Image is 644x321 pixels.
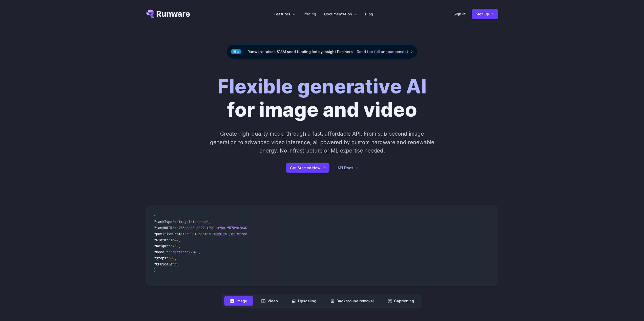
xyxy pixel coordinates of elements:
span: 1344 [170,238,178,242]
span: , [199,250,201,254]
a: Sign in [453,11,466,17]
span: 768 [172,244,178,248]
a: Blog [365,11,373,17]
span: 5 [176,262,178,266]
label: Documentation [324,11,357,17]
span: : [174,226,176,230]
span: } [154,268,156,273]
span: : [168,250,170,254]
label: Features [274,11,295,17]
span: "width" [154,238,168,242]
span: "steps" [154,256,168,260]
span: 40 [170,256,174,260]
span: "taskType" [154,219,174,224]
span: "CFGScale" [154,262,174,266]
a: Go to / [146,10,190,18]
span: : [174,262,176,266]
span: : [168,238,170,242]
span: "7f3ebcb6-b897-49e1-b98c-f5789d2d40d7" [176,226,253,230]
strong: Flexible generative AI [218,75,427,98]
span: : [186,232,189,236]
span: "Futuristic stealth jet streaking through a neon-lit cityscape with glowing purple exhaust" [189,232,373,236]
span: : [168,256,170,260]
span: , [209,219,211,224]
span: , [178,244,180,248]
a: Get Started Now [286,163,329,173]
h1: for image and video [218,75,427,121]
span: "model" [154,250,168,254]
span: { [154,213,156,218]
p: Create high-quality media through a fast, affordable API. From sub-second image generation to adv... [209,130,435,155]
span: "height" [154,244,170,248]
span: , [178,238,180,242]
button: Image [224,296,253,306]
a: API Docs [338,165,358,171]
span: "runware:97@2" [170,250,199,254]
button: Upscaling [286,296,322,306]
button: Captioning [382,296,420,306]
a: Sign up [472,9,498,19]
button: Background removal [324,296,380,306]
span: "positivePrompt" [154,232,186,236]
button: Video [255,296,284,306]
span: : [174,219,176,224]
a: Pricing [303,11,316,17]
div: Runware raises $13M seed funding led by Insight Partners [226,44,418,59]
span: "taskUUID" [154,226,174,230]
a: Read the full announcement [357,49,413,55]
span: : [170,244,172,248]
span: , [174,256,176,260]
span: "imageInference" [176,219,209,224]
